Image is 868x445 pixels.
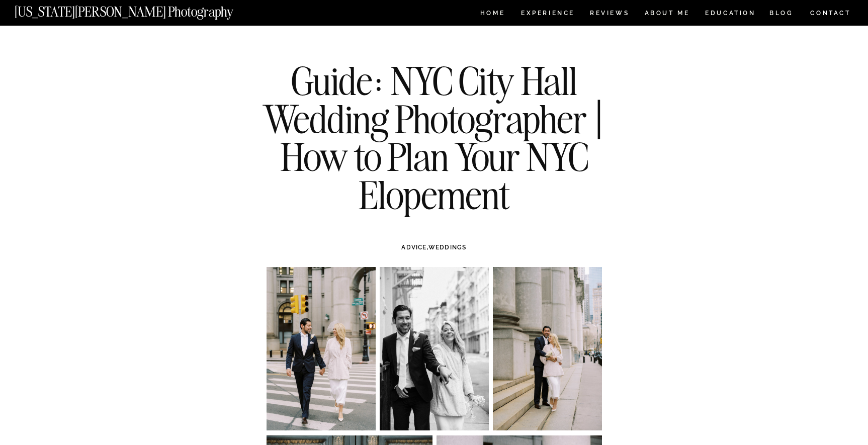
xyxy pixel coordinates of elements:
h3: , [288,243,580,252]
a: ABOUT ME [644,10,690,19]
img: Bride and groom outside the Soho Grand by NYC city hall wedding photographer [380,267,489,430]
a: BLOG [769,10,794,19]
a: ADVICE [401,244,426,251]
a: Experience [521,10,574,19]
a: [US_STATE][PERSON_NAME] Photography [15,5,267,14]
img: Bride and groom crossing Centre St. i downtown Manhattan after eloping at city hall. [267,267,376,430]
a: HOME [478,10,507,19]
a: EDUCATION [704,10,757,19]
a: CONTACT [810,8,851,19]
a: WEDDINGS [428,244,467,251]
img: Bride and groom in front of the subway station in downtown Manhattan following their NYC City Hal... [493,267,602,430]
a: REVIEWS [590,10,628,19]
h1: Guide: NYC City Hall Wedding Photographer | How to Plan Your NYC Elopement [251,62,617,214]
